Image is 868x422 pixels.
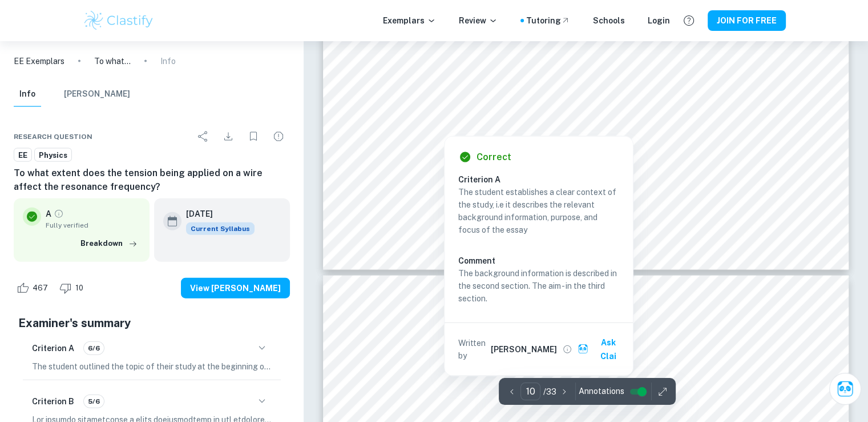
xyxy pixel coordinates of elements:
[83,9,155,32] img: Clastify logo
[491,343,557,356] h6: [PERSON_NAME]
[14,82,41,107] button: Info
[648,14,670,27] a: Login
[18,314,285,332] h5: Examiner's summary
[593,14,625,27] a: Schools
[84,343,104,353] span: 6/6
[14,166,290,194] h6: To what extent does the tension being applied on a wire affect the resonance frequency?
[32,342,74,355] h6: Criterion A
[192,125,215,148] div: Share
[829,373,861,405] button: Ask Clai
[477,150,511,164] h6: Correct
[242,125,265,148] div: Bookmark
[458,186,619,236] p: The student establishes a clear context of the study, i.e it describes the relevant background in...
[217,125,240,148] div: Download
[14,150,31,161] span: EE
[526,14,570,27] a: Tutoring
[458,267,619,305] p: The background information is described in the second section. The aim - in the third section.
[14,132,92,142] span: Research question
[46,220,140,230] span: Fully verified
[459,14,498,27] p: Review
[78,235,140,252] button: Breakdown
[458,337,489,362] p: Written by
[708,10,786,31] button: JOIN FOR FREE
[575,332,628,367] button: Ask Clai
[543,385,556,398] p: / 33
[94,55,131,67] p: To what extent does the tension being applied on a wire affect the resonance frequency?
[181,278,290,298] button: View [PERSON_NAME]
[267,125,290,148] div: Report issue
[14,279,54,297] div: Like
[32,360,272,373] p: The student outlined the topic of their study at the beginning of the essay, making its aim clear...
[160,55,176,67] p: Info
[34,148,72,162] a: Physics
[383,14,436,27] p: Exemplars
[64,82,130,107] button: [PERSON_NAME]
[458,254,619,267] h6: Comment
[578,385,624,397] span: Annotations
[54,209,64,219] a: Grade fully verified
[26,282,54,294] span: 467
[679,11,699,30] button: Help and Feedback
[186,208,245,220] h6: [DATE]
[56,279,90,297] div: Dislike
[186,222,255,235] div: This exemplar is based on the current syllabus. Feel free to refer to it for inspiration/ideas wh...
[46,208,51,220] p: A
[578,344,588,355] img: clai.svg
[458,173,628,186] h6: Criterion A
[35,150,71,161] span: Physics
[14,148,32,162] a: EE
[84,396,104,407] span: 5/6
[559,341,575,357] button: View full profile
[69,282,90,294] span: 10
[186,222,255,235] span: Current Syllabus
[32,395,74,408] h6: Criterion B
[14,55,64,67] a: EE Exemplars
